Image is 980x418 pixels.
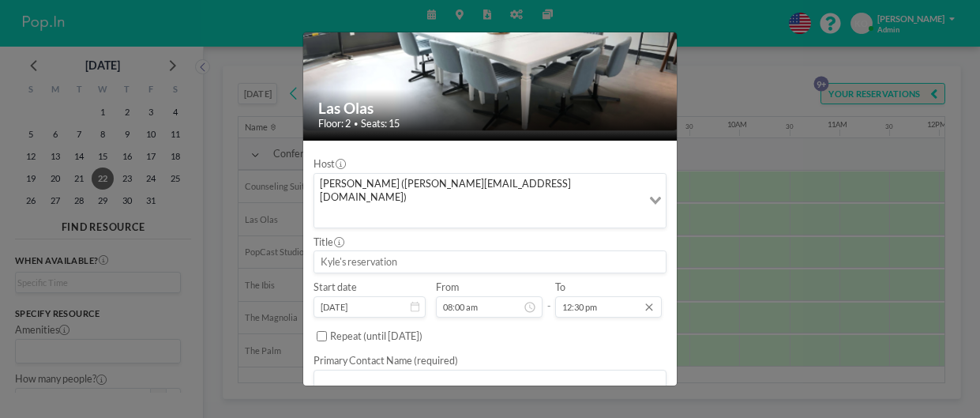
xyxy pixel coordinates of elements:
label: Primary Contact Name (required) [314,355,458,367]
div: Search for option [314,174,666,228]
span: - [547,285,550,313]
label: Host [314,158,345,171]
input: Kyle's reservation [314,251,666,273]
label: Repeat (until [DATE]) [330,330,422,343]
label: To [555,281,565,294]
span: Seats: 15 [361,118,400,130]
label: From [436,281,459,294]
span: [PERSON_NAME] ([PERSON_NAME][EMAIL_ADDRESS][DOMAIN_NAME]) [317,177,638,205]
label: Start date [314,281,357,294]
input: Search for option [316,208,640,224]
span: • [354,119,358,129]
h2: Las Olas [318,99,663,118]
label: Title [314,236,344,249]
span: Floor: 2 [318,118,351,130]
